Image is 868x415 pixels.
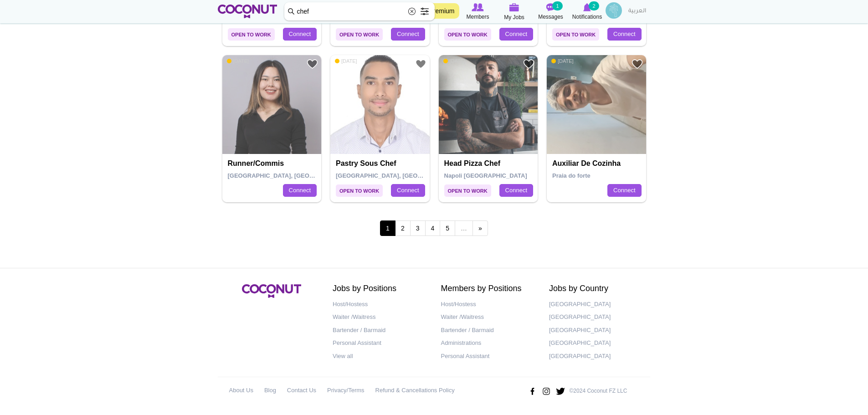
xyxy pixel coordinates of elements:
[440,220,455,236] a: 5
[549,284,644,293] h2: Jobs by Country
[496,2,533,22] a: My Jobs My Jobs
[333,324,427,337] a: Bartender / Barmaid
[441,284,536,293] h2: Members by Positions
[444,159,535,168] h4: Head Pizza Chef
[333,350,427,363] a: View all
[414,3,459,19] a: Go Premium
[287,384,316,397] a: Contact Us
[551,58,574,64] span: [DATE]
[549,337,644,350] a: [GEOGRAPHIC_DATA]
[444,28,491,41] span: Open to Work
[541,384,551,399] img: Instagram
[472,3,483,11] img: Browse Members
[283,28,317,41] a: Connect
[441,298,536,311] a: Host/Hostess
[523,58,534,70] a: Add to Favourites
[425,220,441,236] a: 4
[583,3,591,11] img: Notifications
[228,159,318,168] h4: Runner/Commis
[284,2,435,20] input: Search members by role or city
[336,28,383,41] span: Open to Work
[460,2,496,21] a: Browse Members Members
[391,28,425,41] a: Connect
[307,58,318,70] a: Add to Favourites
[336,184,383,197] span: Open to Work
[410,220,426,236] a: 3
[569,2,606,21] a: Notifications Notifications 2
[624,2,651,20] a: العربية
[441,337,536,350] a: Administrations
[441,350,536,363] a: Personal Assistant
[572,12,602,21] span: Notifications
[589,1,599,10] small: 2
[473,220,488,236] a: next ›
[443,58,466,64] span: [DATE]
[607,28,641,41] a: Connect
[552,1,562,10] small: 1
[218,5,277,18] img: Home
[242,284,301,298] img: Coconut
[552,28,599,41] span: Open to Work
[333,298,427,311] a: Host/Hostess
[538,12,563,21] span: Messages
[264,384,276,397] a: Blog
[504,13,524,22] span: My Jobs
[336,159,426,168] h4: pastry sous chef
[552,159,643,168] h4: auxiliar de cozinha
[229,384,253,397] a: About Us
[570,387,627,395] p: ©2024 Coconut FZ LLC
[527,384,537,399] img: Facebook
[227,58,249,64] span: [DATE]
[335,58,357,64] span: [DATE]
[549,298,644,311] a: [GEOGRAPHIC_DATA]
[552,172,591,179] span: Praia do forte
[336,172,466,179] span: [GEOGRAPHIC_DATA], [GEOGRAPHIC_DATA]
[555,384,565,399] img: Twitter
[441,324,536,337] a: Bartender / Barmaid
[415,58,426,70] a: Add to Favourites
[499,184,533,197] a: Connect
[333,284,427,293] h2: Jobs by Positions
[549,350,644,363] a: [GEOGRAPHIC_DATA]
[333,311,427,324] a: Waiter /Waitress
[391,184,425,197] a: Connect
[333,337,427,350] a: Personal Assistant
[395,220,411,236] a: 2
[327,384,365,397] a: Privacy/Terms
[509,3,519,11] img: My Jobs
[441,311,536,324] a: Waiter /Waitress
[283,184,317,197] a: Connect
[546,3,555,11] img: Messages
[444,184,491,197] span: Open to Work
[375,384,455,397] a: Refund & Cancellations Policy
[444,172,527,179] span: Napoli [GEOGRAPHIC_DATA]
[533,2,569,21] a: Messages Messages 1
[455,220,473,236] span: …
[499,28,533,41] a: Connect
[607,184,641,197] a: Connect
[549,324,644,337] a: [GEOGRAPHIC_DATA]
[466,12,489,21] span: Members
[632,58,643,70] a: Add to Favourites
[228,172,358,179] span: [GEOGRAPHIC_DATA], [GEOGRAPHIC_DATA]
[380,220,395,236] span: 1
[228,28,275,41] span: Open to Work
[549,311,644,324] a: [GEOGRAPHIC_DATA]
